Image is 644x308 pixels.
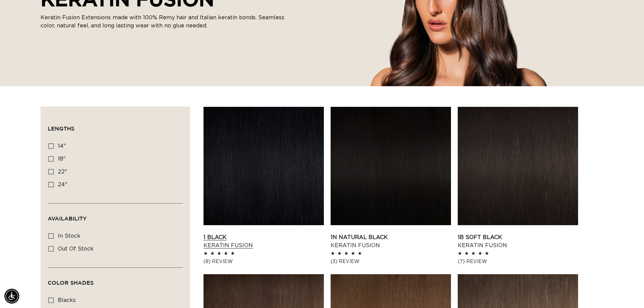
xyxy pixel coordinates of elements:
iframe: Chat Widget [610,276,644,308]
span: 18" [58,156,66,162]
a: 1 Black Keratin Fusion [204,233,324,250]
summary: Color Shades (0 selected) [48,268,183,292]
span: Availability [48,215,87,221]
span: 22" [58,169,67,174]
span: Out of stock [58,246,94,252]
span: 24" [58,182,67,187]
p: Keratin Fusion Extensions made with 100% Remy hair and Italian keratin bonds. Seamless color, nat... [41,14,297,30]
span: 14" [58,143,66,149]
span: Color Shades [48,280,94,286]
a: 1B Soft Black Keratin Fusion [458,233,578,250]
summary: Availability (0 selected) [48,204,183,228]
a: 1N Natural Black Keratin Fusion [331,233,451,250]
span: Lengths [48,125,74,132]
span: In stock [58,233,80,239]
div: Accessibility Menu [4,289,19,304]
summary: Lengths (0 selected) [48,114,183,138]
span: blacks [58,298,76,303]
